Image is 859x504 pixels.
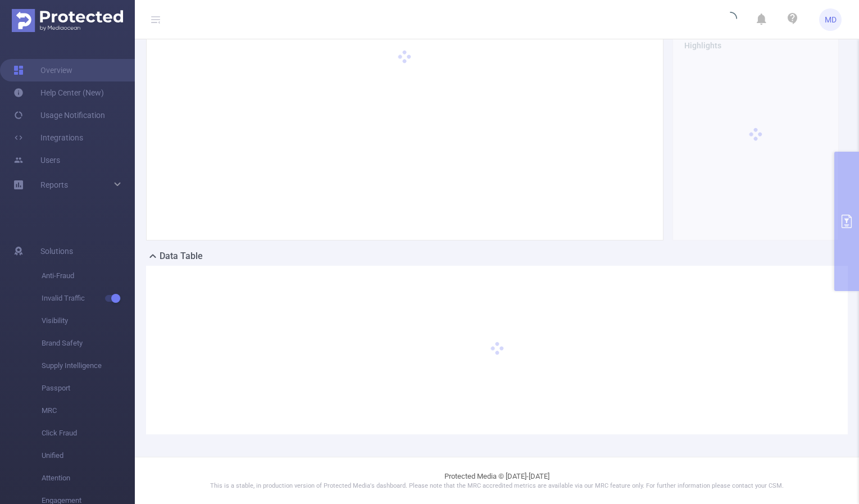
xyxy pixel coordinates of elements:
[825,8,837,31] span: MD
[13,81,104,104] a: Help Center (New)
[42,422,135,444] span: Click Fraud
[163,482,831,491] p: This is a stable, in production version of Protected Media's dashboard. Please note that the MRC ...
[42,287,135,310] span: Invalid Traffic
[42,332,135,355] span: Brand Safety
[13,126,83,149] a: Integrations
[13,59,72,81] a: Overview
[40,174,68,196] a: Reports
[13,104,105,126] a: Usage Notification
[40,180,68,189] span: Reports
[42,310,135,332] span: Visibility
[12,9,123,32] img: Protected Media
[724,12,737,28] i: icon: loading
[42,399,135,422] span: MRC
[40,240,73,262] span: Solutions
[42,467,135,489] span: Attention
[42,377,135,399] span: Passport
[42,444,135,467] span: Unified
[42,355,135,377] span: Supply Intelligence
[13,149,60,171] a: Users
[42,265,135,287] span: Anti-Fraud
[160,249,203,263] h2: Data Table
